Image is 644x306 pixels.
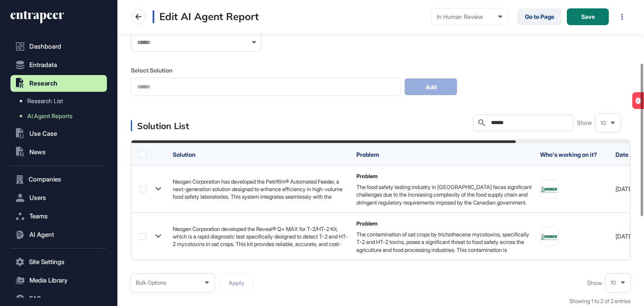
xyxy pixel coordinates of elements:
button: Users [10,189,107,206]
span: Research List [27,98,63,104]
div: In Human Review [437,13,502,20]
div: Neogen Corporation has developed the Petrifilm® Automated Feeder, a next-generation solution desi... [173,178,348,200]
a: image [540,227,558,246]
div: The food safety testing industry in [GEOGRAPHIC_DATA] faces significant challenges due to the inc... [356,183,532,206]
button: AI Agent [10,226,107,243]
h3: Edit AI Agent Report [153,10,259,23]
span: Dashboard [29,43,61,50]
button: Save [567,8,609,25]
span: Site Settings [29,259,65,265]
button: Research [10,75,107,92]
span: Solution [173,151,195,158]
button: Entradata [10,57,107,73]
span: News [29,149,46,156]
span: Teams [29,213,48,220]
div: Neogen Corporation developed the Reveal® Q+ MAX for T-2/HT-2 Kit, which is a rapid diagnostic tes... [173,225,348,248]
span: Show [577,119,592,126]
button: Media Library [10,272,107,289]
span: Entradata [29,62,57,68]
button: Companies [10,171,107,188]
span: Bulk Options [136,280,166,286]
div: Problem [356,172,532,180]
span: AI Agent Reports [27,113,73,119]
span: AI Agent [29,231,54,238]
a: Go to Page [517,8,562,25]
div: The contamination of oat crops by trichothecene mycotoxins, specifically T-2 and HT-2 toxins, pos... [356,231,532,253]
a: image [540,180,558,198]
img: image [540,228,558,245]
span: Who's working on it? [540,151,597,158]
a: Dashboard [10,38,107,55]
div: Problem [356,220,532,227]
span: Problem [356,151,379,158]
a: AI Agent Reports [15,109,107,124]
button: News [10,144,107,161]
span: 10 [600,120,606,126]
div: Showing 1 to 2 of 2 entries [569,297,631,306]
img: image [540,180,558,198]
span: Companies [29,176,61,183]
button: Site Settings [10,254,107,270]
button: Teams [10,208,107,225]
span: Use Case [29,130,57,137]
div: Solution List [131,120,189,131]
span: Media Library [29,277,68,284]
span: Save [581,14,595,20]
a: Research List [15,93,107,109]
span: Users [29,194,46,201]
span: Research [29,80,57,87]
button: Use Case [10,125,107,142]
span: Show [587,280,602,286]
span: FAQ [29,296,41,302]
span: 10 [610,280,616,286]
